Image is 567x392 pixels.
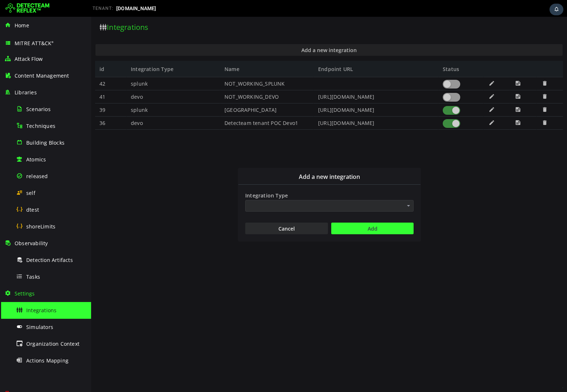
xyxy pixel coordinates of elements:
[26,340,79,347] span: Organization Context
[147,152,329,168] div: Add a new integration
[93,6,113,11] span: TENANT:
[26,223,55,230] span: shoreLimits
[15,290,35,297] span: Settings
[116,5,156,11] span: [DOMAIN_NAME]
[15,89,37,96] span: Libraries
[26,189,35,196] span: self
[26,156,46,163] span: Atomics
[147,151,330,225] div: Add a new Integration
[240,206,322,217] button: Add
[15,55,43,62] span: Attack Flow
[26,357,69,364] span: Actions Mapping
[51,40,54,44] sup: ®
[26,173,48,180] span: released
[15,22,29,29] span: Home
[26,139,64,146] span: Building Blocks
[15,40,54,47] span: MITRE ATT&CK
[26,256,73,263] span: Detection Artifacts
[26,273,40,280] span: Tasks
[26,106,51,113] span: Scenarios
[550,4,563,15] div: Task Notifications
[26,206,39,213] span: dtest
[15,240,48,247] span: Observability
[15,72,69,79] span: Content Management
[26,324,53,330] span: Simulators
[26,307,56,314] span: Integrations
[5,3,50,14] img: Detecteam logo
[26,122,55,129] span: Techniques
[154,206,237,217] button: Cancel
[153,174,323,182] label: Integration Type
